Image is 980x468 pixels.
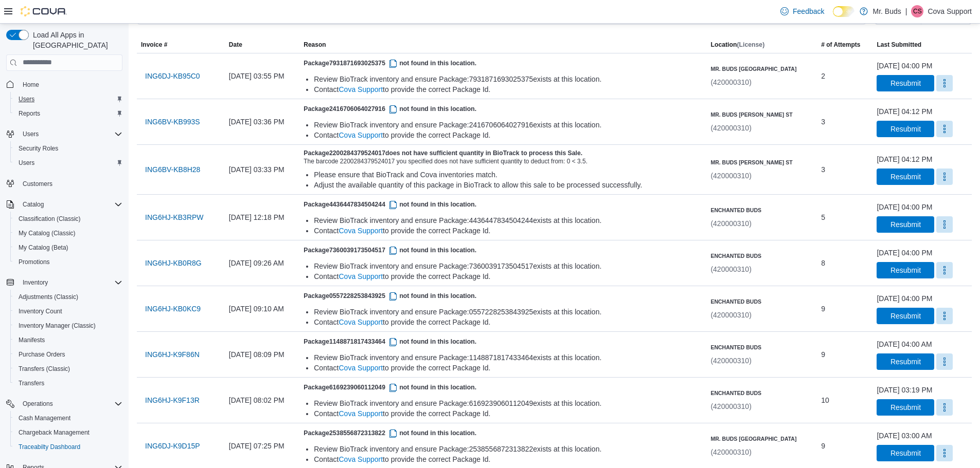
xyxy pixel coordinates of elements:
span: Classification (Classic) [19,215,81,223]
span: 2416706064027916 [329,105,399,113]
button: More [936,308,953,324]
div: [DATE] 03:00 AM [877,430,932,441]
span: ING6HJ-KB3RPW [145,212,204,222]
span: Reports [14,107,122,120]
h6: Mr. Buds [PERSON_NAME] St [710,158,792,166]
div: Contact to provide the correct Package Id. [314,130,702,140]
div: Please ensure that BioTrack and Cova inventories match. [314,170,702,180]
a: Cova Support [339,455,383,463]
span: ING6HJ-K9F86N [145,349,200,360]
h5: Package not found in this location. [304,245,702,257]
span: Inventory Count [14,305,122,317]
span: (420000310) [710,124,751,132]
span: Reason [304,41,326,49]
span: Resubmit [890,124,921,134]
div: [DATE] 08:02 PM [225,390,299,410]
button: ING6HJ-KB3RPW [141,207,208,228]
button: Promotions [10,255,127,269]
span: (420000310) [710,311,751,319]
button: Resubmit [877,308,934,324]
span: Customers [19,177,122,190]
span: Manifests [14,334,122,346]
h6: Enchanted Buds [710,252,761,260]
span: Dark Mode [833,17,833,17]
span: Purchase Orders [19,350,65,359]
span: Home [19,78,122,91]
span: Inventory [19,276,122,289]
span: ING6BV-KB993S [145,117,200,127]
span: Chargeback Management [19,428,90,437]
div: Contact to provide the correct Package Id. [314,84,702,95]
button: My Catalog (Beta) [10,240,127,255]
h6: Enchanted Buds [710,297,761,306]
h5: Package not found in this location. [304,58,702,70]
span: Transfers [14,377,122,389]
div: [DATE] 04:00 AM [877,339,932,349]
div: [DATE] 03:19 PM [877,385,932,395]
span: (License) [737,41,764,48]
button: My Catalog (Classic) [10,226,127,240]
div: [DATE] 09:26 AM [225,253,299,273]
a: Adjustments (Classic) [14,291,82,303]
h6: Mr. Buds [GEOGRAPHIC_DATA] [710,65,796,73]
button: Resubmit [877,169,934,185]
a: Manifests [14,334,49,346]
button: Inventory [2,275,127,290]
button: ING6HJ-K9F13R [141,390,204,410]
div: Review BioTrack inventory and ensure Package: 4436447834504244 exists at this location. [314,215,702,226]
h5: Package 2200284379524017 does not have sufficient quantity in BioTrack to process this Sale. [304,149,702,157]
button: Resubmit [877,121,934,137]
span: ING6HJ-KB0R8G [145,258,202,268]
span: Traceabilty Dashboard [14,441,122,453]
span: Manifests [19,336,45,344]
a: Customers [19,178,57,190]
button: Resubmit [877,445,934,461]
div: [DATE] 03:55 PM [225,66,299,86]
h5: Package not found in this location. [304,290,702,303]
span: 1148871817433464 [329,338,399,345]
button: Inventory [19,276,52,289]
button: Cash Management [10,411,127,425]
h5: Package not found in this location. [304,103,702,116]
span: ING6HJ-K9F13R [145,395,200,405]
a: My Catalog (Classic) [14,227,80,239]
span: Cash Management [14,412,122,424]
a: Reports [14,107,44,120]
button: More [936,445,953,461]
p: Cova Support [928,5,972,17]
a: Users [14,93,39,105]
span: CS [913,5,922,17]
button: Traceabilty Dashboard [10,440,127,454]
span: Users [14,93,122,105]
h5: Location [710,41,764,49]
button: Home [2,77,127,92]
span: Resubmit [890,172,921,182]
a: Cova Support [339,272,383,280]
span: My Catalog (Classic) [14,227,122,239]
span: Operations [19,398,122,410]
span: Resubmit [890,357,921,367]
div: Review BioTrack inventory and ensure Package: 2538556872313822 exists at this location. [314,444,702,454]
span: (420000310) [710,172,751,180]
a: Cova Support [339,409,383,418]
span: Location (License) [710,41,764,49]
a: Transfers [14,377,48,389]
span: Security Roles [19,144,58,153]
button: More [936,169,953,185]
button: ING6HJ-KB0KC9 [141,298,205,319]
a: Cova Support [339,364,383,372]
span: Resubmit [890,448,921,458]
span: Resubmit [890,402,921,413]
button: Transfers (Classic) [10,362,127,376]
span: My Catalog (Classic) [19,229,76,237]
span: Inventory Manager (Classic) [14,320,122,332]
div: [DATE] 04:00 PM [877,248,932,258]
button: Operations [19,398,57,410]
span: ING6DJ-KB95C0 [145,71,200,81]
span: My Catalog (Beta) [19,244,68,252]
button: Inventory Manager (Classic) [10,319,127,333]
span: 8 [821,257,825,269]
div: Cova Support [911,5,923,17]
button: Date [225,36,299,53]
button: Transfers [10,376,127,390]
